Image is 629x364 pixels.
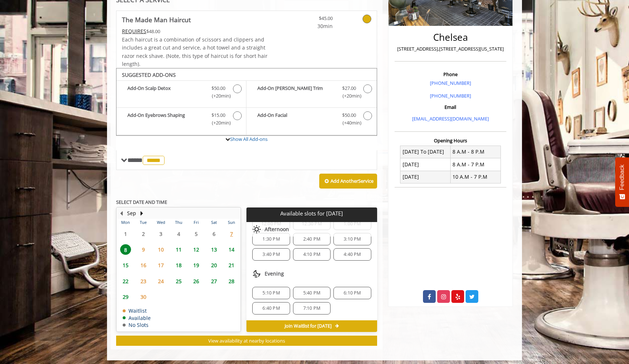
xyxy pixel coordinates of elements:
[122,27,268,35] div: $48.00
[290,22,333,30] span: 30min
[257,84,335,100] b: Add-On [PERSON_NAME] Trim
[338,92,360,100] span: (+20min )
[211,111,225,119] span: $15.00
[262,305,280,311] span: 6:40 PM
[293,302,331,314] div: 7:10 PM
[250,84,373,102] label: Add-On Beard Trim
[412,115,489,122] a: [EMAIL_ADDRESS][DOMAIN_NAME]
[170,219,187,226] th: Thu
[303,236,320,242] span: 2:40 PM
[344,252,361,257] span: 4:40 PM
[120,111,242,128] label: Add-On Eyebrows Shaping
[118,209,124,217] button: Previous Month
[191,276,202,286] span: 26
[230,136,268,142] a: Show All Add-ons
[395,138,506,143] h3: Opening Hours
[205,257,222,273] td: Select day20
[331,178,373,184] b: Add Another Service
[303,252,320,257] span: 4:10 PM
[155,276,166,286] span: 24
[209,276,219,286] span: 27
[293,287,331,299] div: 5:40 PM
[211,84,225,92] span: $50.00
[293,248,331,261] div: 4:10 PM
[122,71,176,78] b: SUGGESTED ADD-ONS
[152,242,170,257] td: Select day10
[152,257,170,273] td: Select day17
[396,104,505,110] h3: Email
[123,322,151,328] td: No Slots
[117,273,134,289] td: Select day22
[205,273,222,289] td: Select day27
[223,242,241,257] td: Select day14
[170,257,187,273] td: Select day18
[127,84,204,100] b: Add-On Scalp Detox
[138,260,149,270] span: 16
[187,242,205,257] td: Select day12
[173,276,184,286] span: 25
[191,260,202,270] span: 19
[303,305,320,311] span: 7:10 PM
[170,273,187,289] td: Select day25
[116,336,377,346] button: View availability at nearby locations
[173,244,184,255] span: 11
[285,323,332,329] span: Join Waitlist for [DATE]
[223,257,241,273] td: Select day21
[262,236,280,242] span: 1:30 PM
[187,257,205,273] td: Select day19
[134,273,152,289] td: Select day23
[122,28,146,35] span: This service needs some Advance to be paid before we block your appointment
[290,11,333,30] a: $45.00
[223,219,241,226] th: Sun
[152,219,170,226] th: Wed
[187,273,205,289] td: Select day26
[127,111,204,127] b: Add-On Eyebrows Shaping
[117,219,134,226] th: Mon
[262,252,280,257] span: 3:40 PM
[155,244,166,255] span: 10
[265,271,284,277] span: Evening
[226,244,237,255] span: 14
[120,244,131,255] span: 8
[127,209,136,217] button: Sep
[333,287,371,299] div: 6:10 PM
[117,257,134,273] td: Select day15
[134,242,152,257] td: Select day9
[123,308,151,313] td: Waitlist
[252,287,290,299] div: 5:10 PM
[430,92,471,99] a: [PHONE_NUMBER]
[120,84,242,102] label: Add-On Scalp Detox
[134,257,152,273] td: Select day16
[205,219,222,226] th: Sat
[138,276,149,286] span: 23
[173,260,184,270] span: 18
[123,315,151,321] td: Available
[209,244,219,255] span: 13
[344,236,361,242] span: 3:10 PM
[223,273,241,289] td: Select day28
[252,269,261,278] img: evening slots
[338,119,360,127] span: (+40min )
[250,111,373,128] label: Add-On Facial
[430,80,471,86] a: [PHONE_NUMBER]
[303,290,320,296] span: 5:40 PM
[265,226,289,232] span: Afternoon
[120,260,131,270] span: 15
[138,244,149,255] span: 9
[116,68,377,136] div: The Made Man Haircut Add-onS
[226,276,237,286] span: 28
[257,111,335,127] b: Add-On Facial
[152,273,170,289] td: Select day24
[450,146,501,158] td: 8 A.M - 8 P.M
[333,248,371,261] div: 4:40 PM
[120,292,131,302] span: 29
[396,45,505,53] p: [STREET_ADDRESS],[STREET_ADDRESS][US_STATE]
[252,302,290,314] div: 6:40 PM
[344,290,361,296] span: 6:10 PM
[117,242,134,257] td: Select day8
[252,233,290,245] div: 1:30 PM
[396,72,505,77] h3: Phone
[191,244,202,255] span: 12
[134,219,152,226] th: Tue
[117,289,134,305] td: Select day29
